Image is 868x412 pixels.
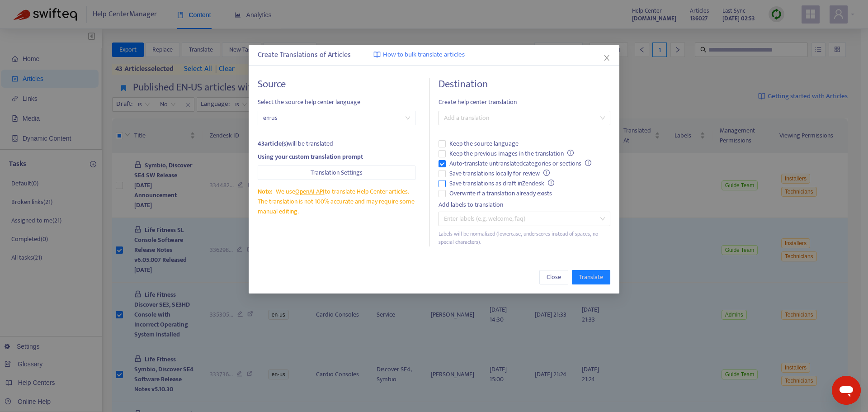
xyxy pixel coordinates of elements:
[585,160,591,166] span: info-circle
[258,78,415,90] h4: Source
[543,170,550,176] span: info-circle
[373,51,381,58] img: image-link
[439,200,610,210] div: Add labels to translation
[602,53,612,63] button: Close
[539,270,568,284] button: Close
[258,152,415,162] div: Using your custom translation prompt
[311,168,363,178] span: Translation Settings
[572,270,610,284] button: Translate
[567,150,574,156] span: info-circle
[446,139,522,149] span: Keep the source language
[832,376,861,405] iframe: Button to launch messaging window
[383,50,465,60] span: How to bulk translate articles
[258,187,415,217] div: We use to translate Help Center articles. The translation is not 100% accurate and may require so...
[547,272,561,282] span: Close
[439,230,610,247] div: Labels will be normalized (lowercase, underscores instead of spaces, no special characters).
[373,50,465,60] a: How to bulk translate articles
[258,138,288,149] strong: 43 article(s)
[446,169,553,179] span: Save translations locally for review
[295,186,325,197] a: OpenAI API
[439,97,610,107] span: Create help center translation
[258,166,415,180] button: Translation Settings
[446,189,556,199] span: Overwrite if a translation already exists
[258,186,272,197] span: Note:
[548,180,554,186] span: info-circle
[258,139,415,149] div: will be translated
[258,97,415,107] span: Select the source help center language
[439,78,610,90] h4: Destination
[446,179,558,189] span: Save translations as draft in Zendesk
[446,159,595,169] span: Auto-translate untranslated categories or sections
[263,111,410,125] span: en-us
[446,149,577,159] span: Keep the previous images in the translation
[258,50,610,61] div: Create Translations of Articles
[603,54,610,62] span: close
